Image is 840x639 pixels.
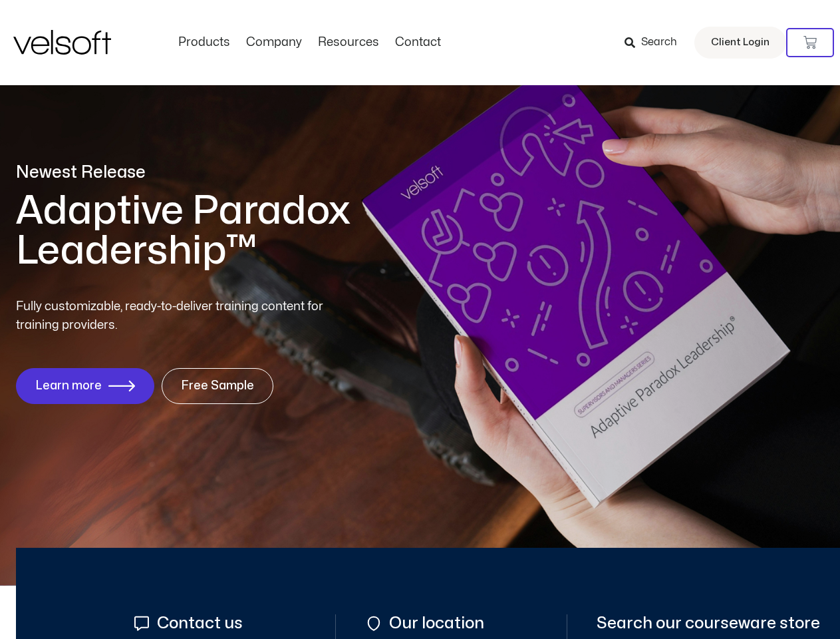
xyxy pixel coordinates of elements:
span: Search our courseware store [597,614,820,632]
span: Our location [386,614,484,632]
a: Client Login [694,27,786,59]
span: Free Sample [181,379,254,393]
a: ResourcesMenu Toggle [310,35,387,50]
nav: Menu [170,35,449,50]
span: Contact us [154,614,243,632]
p: Newest Release [16,161,501,184]
a: ProductsMenu Toggle [170,35,238,50]
a: Search [625,31,686,54]
span: Client Login [711,34,770,51]
a: ContactMenu Toggle [387,35,449,50]
p: Fully customizable, ready-to-deliver training content for training providers. [16,298,347,335]
span: Search [641,34,677,51]
a: Learn more [16,368,154,404]
img: Velsoft Training Materials [13,30,111,55]
a: Free Sample [162,368,273,404]
h1: Adaptive Paradox Leadership™ [16,191,501,271]
span: Learn more [35,379,102,393]
a: CompanyMenu Toggle [238,35,310,50]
